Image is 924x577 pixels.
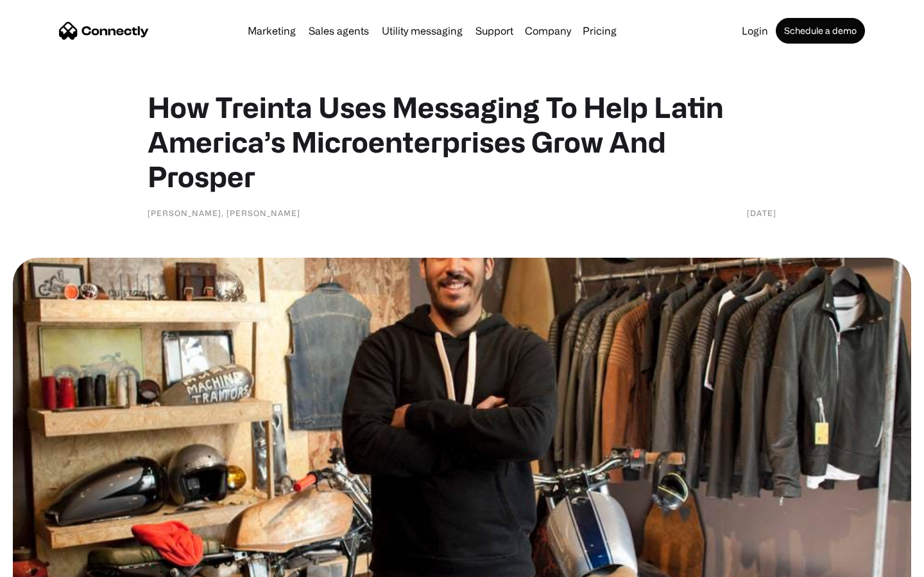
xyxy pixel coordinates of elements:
a: Sales agents [304,26,374,36]
div: Company [525,22,571,40]
a: Marketing [243,26,301,36]
h1: How Treinta Uses Messaging To Help Latin America’s Microenterprises Grow And Prosper [148,90,776,194]
a: Support [470,26,518,36]
aside: Language selected: English [13,555,77,573]
div: [PERSON_NAME], [PERSON_NAME] [148,206,300,219]
div: [DATE] [747,206,776,219]
ul: Language list [26,555,77,573]
a: Utility messaging [377,26,468,36]
a: Schedule a demo [776,18,865,44]
a: Pricing [577,26,622,36]
a: Login [737,26,773,36]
